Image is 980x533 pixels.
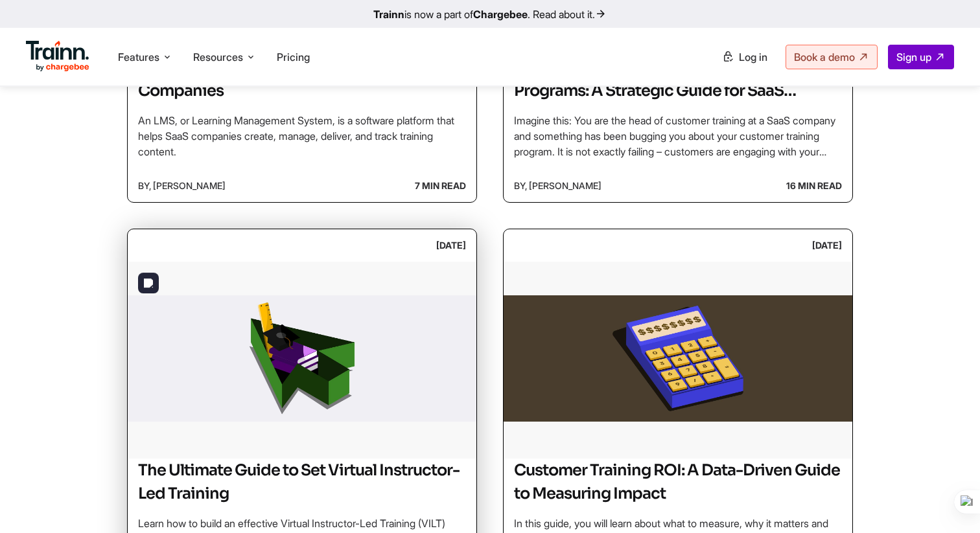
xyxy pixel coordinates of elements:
span: Book a demo [794,51,855,63]
iframe: Chat Widget [915,471,980,533]
a: Sign up [888,45,954,69]
div: [DATE] [436,234,466,256]
b: Trainn [373,8,404,21]
b: 7 min read [415,175,466,197]
img: Trainn Logo [26,41,89,72]
span: Resources [193,50,243,64]
a: Pricing [277,51,310,63]
span: Sign up [896,51,931,63]
img: The Ultimate Guide to Set Virtual Instructor-Led Training [128,262,476,456]
span: Features [118,50,159,64]
a: Book a demo [786,45,878,69]
h2: The Ultimate Guide to Set Virtual Instructor-Led Training [138,459,466,505]
h2: Customer Training ROI: A Data-Driven Guide to Measuring Impact [514,459,842,505]
div: [DATE] [812,234,842,256]
b: 16 min read [786,175,842,197]
span: Log in [739,51,767,63]
a: Log in [714,45,775,69]
p: An LMS, or Learning Management System, is a software platform that helps SaaS companies create, m... [138,113,466,159]
b: Chargebee [473,8,528,21]
span: by, [PERSON_NAME] [138,175,226,197]
img: Customer Training ROI: A Data-Driven Guide to Measuring Impact [504,262,852,456]
span: by, [PERSON_NAME] [514,175,601,197]
p: Imagine this: You are the head of customer training at a SaaS company and something has been bugg... [514,113,842,159]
